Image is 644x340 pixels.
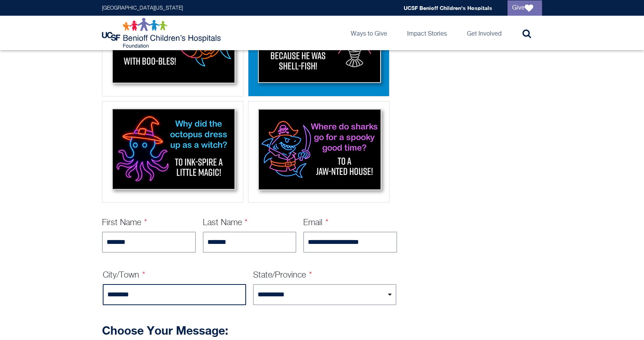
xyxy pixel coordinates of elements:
a: UCSF Benioff Children's Hospitals [404,5,492,11]
label: City/Town [103,271,145,280]
label: Email [303,219,329,227]
a: [GEOGRAPHIC_DATA][US_STATE] [102,5,183,11]
label: First Name [102,219,147,227]
div: Shark [248,101,389,203]
a: Give [508,0,542,16]
strong: Choose Your Message: [102,324,228,337]
a: Impact Stories [401,16,453,50]
img: Logo for UCSF Benioff Children's Hospitals Foundation [102,18,223,48]
div: Octopus [102,101,243,203]
img: Octopus [105,104,241,198]
label: State/Province [253,271,312,280]
a: Get Involved [461,16,508,50]
label: Last Name [203,219,248,227]
img: Shark [251,104,387,198]
a: Ways to Give [345,16,393,50]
